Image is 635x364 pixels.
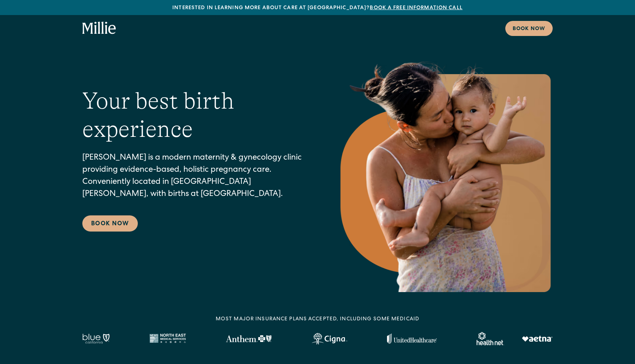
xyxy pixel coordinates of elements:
img: Cigna logo [312,333,347,345]
a: Book now [505,21,553,36]
img: Healthnet logo [477,332,504,345]
a: Book Now [82,215,138,232]
a: Book a free information call [370,6,462,11]
img: North East Medical Services logo [149,334,186,344]
h1: Your best birth experience [82,87,309,143]
a: home [82,22,116,35]
img: Anthem Logo [226,335,272,342]
img: United Healthcare logo [387,334,437,344]
div: Book now [513,25,545,33]
img: Mother holding and kissing her baby on the cheek. [338,50,553,292]
img: Blue California logo [82,334,110,344]
img: Aetna logo [522,336,553,342]
div: MOST MAJOR INSURANCE PLANS ACCEPTED, INCLUDING some MEDICAID [216,316,419,323]
p: [PERSON_NAME] is a modern maternity & gynecology clinic providing evidence-based, holistic pregna... [82,152,309,201]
